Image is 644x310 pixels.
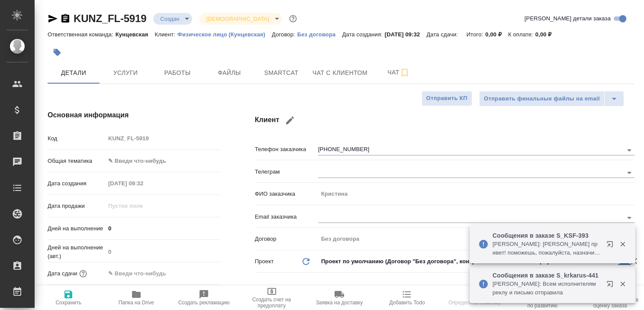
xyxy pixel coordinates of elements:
[422,91,472,106] button: Отправить КП
[203,15,271,23] button: [DEMOGRAPHIC_DATA]
[116,31,155,38] p: Кунцевская
[153,13,192,25] div: Создан
[318,232,634,245] input: Пустое поле
[399,68,410,78] svg: Подписаться
[479,91,605,107] button: Отправить финальные файлы на email
[484,94,600,104] span: Отправить финальные файлы на email
[601,275,622,296] button: Открыть в новой вкладке
[108,157,210,165] div: ✎ Введи что-нибудь
[525,14,611,23] span: [PERSON_NAME] детали заказа
[623,167,635,179] button: Open
[623,212,635,224] button: Open
[209,68,250,78] span: Файлы
[105,132,220,145] input: Пустое поле
[426,94,467,103] span: Отправить КП
[297,30,342,38] a: Без договора
[316,300,363,306] span: Заявка на доставку
[177,30,272,38] a: Физическое лицо (Кунцевская)
[35,286,102,310] button: Сохранить
[48,31,116,38] p: Ответственная команда:
[105,177,181,190] input: Пустое поле
[493,231,601,240] p: Сообщения в заказе S_KSF-393
[297,31,342,38] p: Без договора
[255,168,318,176] p: Телеграм
[48,13,58,24] button: Скопировать ссылку для ЯМессенджера
[318,254,634,269] div: Проект по умолчанию (Договор "Без договора", контрагент "Физическое лицо")
[255,190,318,198] p: ФИО заказчика
[426,31,460,38] p: Дата сдачи:
[614,240,631,248] button: Закрыть
[48,269,77,278] p: Дата сдачи
[287,13,299,24] button: Доп статусы указывают на важность/срочность заказа
[238,286,305,310] button: Создать счет на предоплату
[77,268,89,279] button: Если добавить услуги и заполнить их объемом, то дата рассчитается автоматически
[48,179,105,188] p: Дата создания
[485,31,508,38] p: 0,00 ₽
[105,154,220,168] div: ✎ Введи что-нибудь
[255,145,318,154] p: Телефон заказчика
[48,43,67,62] button: Добавить тэг
[614,280,631,288] button: Закрыть
[48,157,105,165] p: Общая тематика
[479,91,624,107] div: split button
[378,67,419,78] span: Чат
[373,286,441,310] button: Добавить Todo
[342,31,384,38] p: Дата создания:
[261,68,302,78] span: Smartcat
[48,243,105,261] p: Дней на выполнение (авт.)
[385,31,427,38] p: [DATE] 09:32
[623,144,635,156] button: Open
[389,300,425,306] span: Добавить Todo
[105,222,220,235] input: ✎ Введи что-нибудь
[177,31,272,38] p: Физическое лицо (Кунцевская)
[255,235,318,243] p: Договор
[601,236,622,256] button: Открыть в новой вкладке
[306,286,373,310] button: Заявка на доставку
[158,15,182,23] button: Создан
[119,300,154,306] span: Папка на Drive
[243,297,300,309] span: Создать счет на предоплату
[48,134,105,143] p: Код
[53,68,94,78] span: Детали
[448,300,501,306] span: Определить тематику
[60,13,71,24] button: Скопировать ссылку
[493,271,601,280] p: Сообщения в заказе S_krkarus-441
[255,213,318,221] p: Email заказчика
[535,31,558,38] p: 0,00 ₽
[508,31,535,38] p: К оплате:
[318,187,634,200] input: Пустое поле
[105,200,181,212] input: Пустое поле
[199,13,282,25] div: Создан
[155,31,177,38] p: Клиент:
[105,68,146,78] span: Услуги
[157,68,198,78] span: Работы
[55,300,81,306] span: Сохранить
[170,286,238,310] button: Создать рекламацию
[48,110,220,120] h4: Основная информация
[105,267,181,280] input: ✎ Введи что-нибудь
[312,68,367,78] span: Чат с клиентом
[74,13,146,24] a: KUNZ_FL-5919
[272,31,297,38] p: Договор:
[178,300,230,306] span: Создать рекламацию
[467,31,485,38] p: Итого:
[105,245,220,258] input: Пустое поле
[441,286,509,310] button: Определить тематику
[493,280,601,297] p: [PERSON_NAME]: Всем исполнителям реклу и письмо отправила
[255,110,634,131] h4: Клиент
[493,240,601,257] p: [PERSON_NAME]: [PERSON_NAME] привет! поможешь, пожалуйста, назначить Веру [PERSON_NAME] на вторую...
[255,257,274,266] p: Проект
[102,286,170,310] button: Папка на Drive
[48,202,105,210] p: Дата продажи
[48,224,105,233] p: Дней на выполнение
